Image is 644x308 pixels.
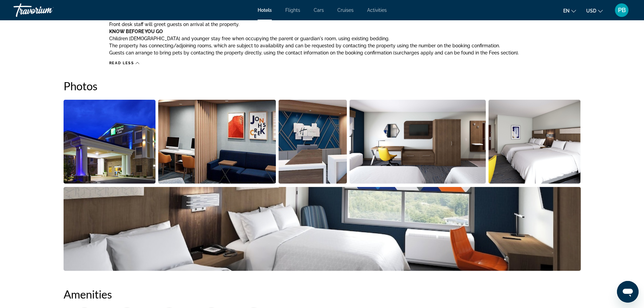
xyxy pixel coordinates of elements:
p: Guests can arrange to bring pets by contacting the property directly, using the contact informati... [109,50,581,55]
button: Open full-screen image slider [279,99,347,184]
a: Flights [285,7,300,13]
span: USD [586,8,596,14]
p: The property has connecting/adjoining rooms, which are subject to availability and can be request... [109,43,581,48]
button: Open full-screen image slider [158,99,276,184]
h2: Amenities [64,287,581,301]
iframe: Button to launch messaging window [617,281,639,303]
span: PB [618,7,626,14]
a: Travorium [14,1,81,19]
button: Open full-screen image slider [488,99,581,184]
p: Front desk staff will greet guests on arrival at the property. [109,22,581,27]
a: Hotels [258,7,272,13]
button: Change currency [586,6,603,16]
a: Cruises [337,7,354,13]
a: Cars [314,7,324,13]
button: Change language [563,6,576,16]
button: Read less [109,61,140,66]
a: Activities [367,7,387,13]
b: Know Before You Go [109,29,163,34]
button: Open full-screen image slider [64,187,581,271]
button: Open full-screen image slider [350,99,486,184]
h2: Photos [64,79,581,93]
button: Open full-screen image slider [64,99,156,184]
span: Read less [109,61,134,65]
p: Children [DEMOGRAPHIC_DATA] and younger stay free when occupying the parent or guardian's room, u... [109,36,581,41]
button: User Menu [613,3,630,17]
span: en [563,8,570,14]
